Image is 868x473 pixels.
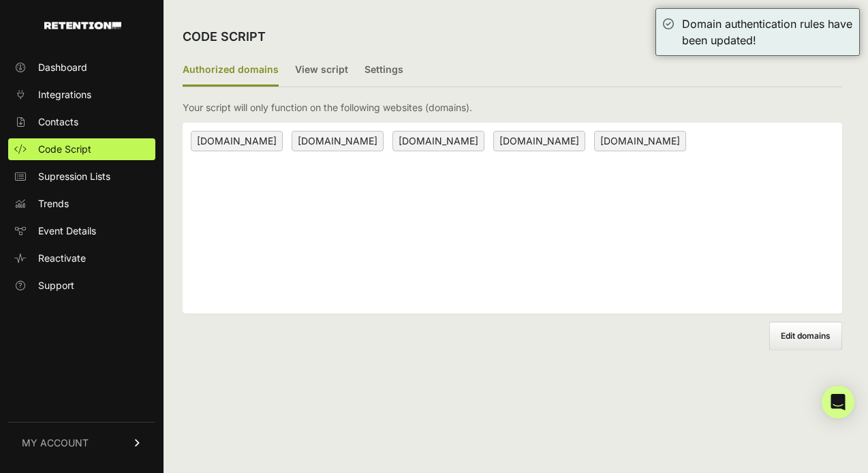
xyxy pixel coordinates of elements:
[183,55,279,87] label: Authorized domains
[38,170,110,183] span: Supression Lists
[8,275,155,296] a: Support
[781,331,831,341] span: Edit domains
[822,386,854,418] div: Open Intercom Messenger
[38,142,91,156] span: Code Script
[8,57,155,78] a: Dashboard
[493,131,585,151] span: [DOMAIN_NAME]
[38,279,74,292] span: Support
[38,224,96,238] span: Event Details
[38,251,86,265] span: Reactivate
[292,131,384,151] span: [DOMAIN_NAME]
[8,84,155,106] a: Integrations
[38,197,69,211] span: Trends
[8,166,155,187] a: Supression Lists
[8,111,155,133] a: Contacts
[191,131,283,151] span: [DOMAIN_NAME]
[183,101,472,115] p: Your script will only function on the following websites (domains).
[8,193,155,215] a: Trends
[183,27,266,46] h2: CODE SCRIPT
[8,138,155,160] a: Code Script
[392,131,484,151] span: [DOMAIN_NAME]
[682,16,852,48] div: Domain authentication rules have been updated!
[8,220,155,242] a: Event Details
[8,422,155,463] a: MY ACCOUNT
[365,55,403,87] label: Settings
[594,131,686,151] span: [DOMAIN_NAME]
[38,61,87,74] span: Dashboard
[295,55,348,87] label: View script
[22,436,89,450] span: MY ACCOUNT
[38,115,78,129] span: Contacts
[44,22,121,29] img: Retention.com
[38,88,91,102] span: Integrations
[8,247,155,269] a: Reactivate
